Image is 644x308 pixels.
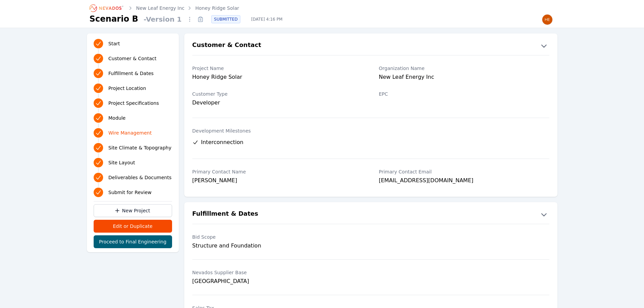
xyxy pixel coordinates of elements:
[94,220,172,233] button: Edit or Duplicate
[192,91,363,97] label: Customer Type
[192,242,363,250] div: Structure and Foundation
[94,38,172,198] nav: Progress
[90,14,138,24] h1: Scenario B
[192,168,363,175] label: Primary Contact Name
[109,189,152,196] span: Submit for Review
[109,144,171,151] span: Site Climate & Topography
[94,235,172,248] button: Proceed to Final Engineering
[109,129,152,136] span: Wire Management
[542,14,553,25] img: Henar Luque
[109,70,154,77] span: Fulfillment & Dates
[141,15,184,24] span: - Version 1
[379,168,549,175] label: Primary Contact Email
[109,55,157,62] span: Customer & Contact
[109,40,120,47] span: Start
[192,127,549,134] label: Development Milestones
[379,73,549,82] div: New Leaf Energy Inc
[192,99,363,107] div: Developer
[201,138,243,146] span: Interconnection
[109,174,172,181] span: Deliverables & Documents
[246,17,288,22] span: [DATE] 4:16 PM
[192,269,363,276] label: Nevados Supplier Base
[109,85,146,92] span: Project Location
[192,73,363,82] div: Honey Ridge Solar
[195,5,239,11] a: Honey Ridge Solar
[192,234,363,240] label: Bid Scope
[192,209,258,220] h2: Fulfillment & Dates
[94,204,172,217] a: New Project
[109,115,126,121] span: Module
[211,15,240,23] div: SUBMITTED
[379,176,549,186] div: [EMAIL_ADDRESS][DOMAIN_NAME]
[192,277,363,285] div: [GEOGRAPHIC_DATA]
[184,40,557,51] button: Customer & Contact
[192,65,363,72] label: Project Name
[136,5,185,11] a: New Leaf Energy Inc
[379,91,549,97] label: EPC
[192,176,363,186] div: [PERSON_NAME]
[192,40,261,51] h2: Customer & Contact
[184,209,557,220] button: Fulfillment & Dates
[109,159,135,166] span: Site Layout
[109,100,159,106] span: Project Specifications
[90,3,239,14] nav: Breadcrumb
[379,65,549,72] label: Organization Name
